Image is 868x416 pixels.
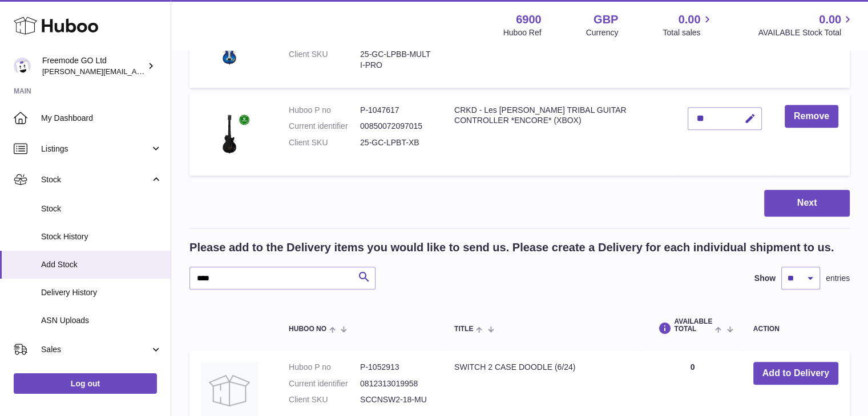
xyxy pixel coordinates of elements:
dt: Current identifier [289,378,360,389]
a: Log out [14,373,157,394]
div: Freemode GO Ltd [42,55,145,77]
td: CRKD - Les [PERSON_NAME] TRIBAL GUITAR CONTROLLER *ENCORE* (XBOX) [443,93,676,176]
div: Currency [586,27,619,38]
dt: Current identifier [289,121,360,132]
span: Huboo no [289,325,326,333]
span: entries [826,273,850,284]
button: Next [764,190,850,217]
dt: Client SKU [289,137,360,148]
div: Huboo Ref [503,27,542,38]
strong: GBP [594,12,618,27]
label: Show [754,273,776,284]
button: Remove [785,105,838,128]
dt: Huboo P no [289,362,360,373]
dd: P-1052913 [360,362,431,373]
span: Stock [41,174,150,185]
dd: P-1047617 [360,105,431,116]
dd: SCCNSW2-18-MU [360,394,431,405]
div: Action [753,325,838,333]
span: 0.00 [679,12,701,27]
span: AVAILABLE Stock Total [758,27,854,38]
img: lenka.smikniarova@gioteck.com [14,58,31,75]
strong: 6900 [516,12,542,27]
span: Stock History [41,231,162,242]
dd: 25-GC-LPBT-XB [360,137,431,148]
dd: 25-GC-LPBB-MULTI-PRO [360,49,431,71]
dt: Client SKU [289,49,360,71]
span: Sales [41,344,150,355]
h2: Please add to the Delivery items you would like to send us. Please create a Delivery for each ind... [189,240,834,255]
span: Total sales [663,27,713,38]
dt: Huboo P no [289,105,360,116]
dt: Client SKU [289,394,360,405]
span: ASN Uploads [41,315,162,326]
dd: 00850072097015 [360,121,431,132]
a: 0.00 Total sales [663,12,713,38]
span: Listings [41,144,150,154]
span: [PERSON_NAME][EMAIL_ADDRESS][DOMAIN_NAME] [42,67,229,76]
span: Add Stock [41,259,162,270]
dd: 0812313019958 [360,378,431,389]
span: Stock [41,203,162,214]
a: 0.00 AVAILABLE Stock Total [758,12,854,38]
span: My Dashboard [41,113,162,124]
span: Title [454,325,473,333]
img: CRKD - Les Paul BLACK TRIBAL GUITAR CONTROLLER *ENCORE* (XBOX) [201,105,258,162]
span: 0.00 [819,12,841,27]
span: AVAILABLE Total [674,318,712,333]
button: Add to Delivery [753,362,838,385]
span: Delivery History [41,287,162,298]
